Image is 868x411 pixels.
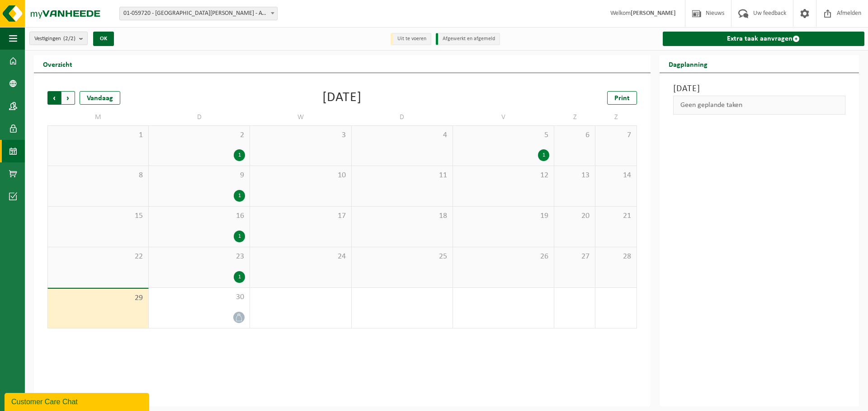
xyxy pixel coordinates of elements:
iframe: chat widget [5,391,151,411]
span: 20 [559,211,590,221]
div: [DATE] [322,91,362,105]
span: 14 [600,171,632,180]
td: M [47,109,149,125]
span: 23 [153,252,245,262]
span: 5 [458,130,549,140]
span: 24 [255,252,346,262]
count: (2/2) [63,36,75,42]
span: Print [614,95,630,102]
span: 25 [356,252,448,262]
div: Vandaag [80,91,120,105]
td: Z [554,109,595,125]
span: Vorige [47,91,61,105]
span: 22 [52,252,144,262]
span: 26 [458,252,549,262]
span: 01-059720 - ST-JAN BERCHMANSCOLLEGE - AVELGEM [120,7,277,20]
span: 18 [356,211,448,221]
span: 2 [153,130,245,140]
span: 27 [559,252,590,262]
a: Print [607,91,637,105]
div: 1 [538,149,549,161]
span: 10 [255,171,346,180]
span: Vestigingen [34,32,75,46]
span: 6 [559,130,590,140]
button: Vestigingen(2/2) [29,32,88,45]
li: Afgewerkt en afgemeld [436,33,500,45]
div: 1 [234,271,245,283]
td: D [149,109,250,125]
div: 1 [234,190,245,202]
span: 4 [356,130,448,140]
div: 1 [234,149,245,161]
div: 1 [234,231,245,242]
li: Uit te voeren [391,33,431,45]
span: 3 [255,130,346,140]
span: 13 [559,171,590,180]
h2: Dagplanning [660,55,717,73]
span: 16 [153,211,245,221]
span: 17 [255,211,346,221]
span: 21 [600,211,632,221]
td: Z [595,109,637,125]
span: 15 [52,211,144,221]
td: W [250,109,351,125]
span: 8 [52,171,144,180]
span: 01-059720 - ST-JAN BERCHMANSCOLLEGE - AVELGEM [119,7,278,20]
span: 29 [52,293,144,303]
span: 11 [356,171,448,180]
span: Volgende [61,91,75,105]
span: 28 [600,252,632,262]
span: 9 [153,171,245,180]
strong: [PERSON_NAME] [631,10,676,17]
span: 1 [52,130,144,140]
span: 12 [458,171,549,180]
h3: [DATE] [673,82,845,96]
h2: Overzicht [34,55,81,73]
button: OK [93,32,114,46]
span: 19 [458,211,549,221]
a: Extra taak aanvragen [663,32,864,46]
div: Geen geplande taken [673,96,845,115]
span: 30 [153,292,245,302]
td: D [352,109,453,125]
span: 7 [600,130,632,140]
td: V [453,109,554,125]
